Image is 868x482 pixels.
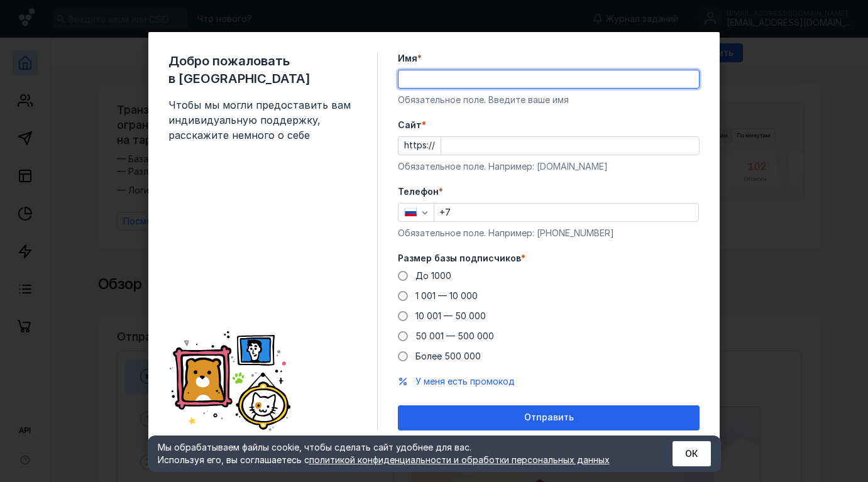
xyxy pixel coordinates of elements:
[524,412,574,423] span: Отправить
[398,94,700,106] div: Обязательное поле. Введите ваше имя
[398,119,422,131] span: Cайт
[168,52,357,87] span: Добро пожаловать в [GEOGRAPHIC_DATA]
[415,351,481,361] span: Более 500 000
[398,405,700,430] button: Отправить
[158,441,642,466] div: Мы обрабатываем файлы cookie, чтобы сделать сайт удобнее для вас. Используя его, вы соглашаетесь c
[415,270,451,281] span: До 1000
[415,310,486,321] span: 10 001 — 50 000
[398,185,439,198] span: Телефон
[398,52,417,65] span: Имя
[415,290,478,301] span: 1 001 — 10 000
[398,160,700,173] div: Обязательное поле. Например: [DOMAIN_NAME]
[398,252,521,265] span: Размер базы подписчиков
[398,227,700,239] div: Обязательное поле. Например: [PHONE_NUMBER]
[309,454,610,465] a: политикой конфиденциальности и обработки персональных данных
[168,97,357,143] span: Чтобы мы могли предоставить вам индивидуальную поддержку, расскажите немного о себе
[415,331,494,341] span: 50 001 — 500 000
[673,441,711,466] button: ОК
[415,376,515,386] span: У меня есть промокод
[415,375,515,388] button: У меня есть промокод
